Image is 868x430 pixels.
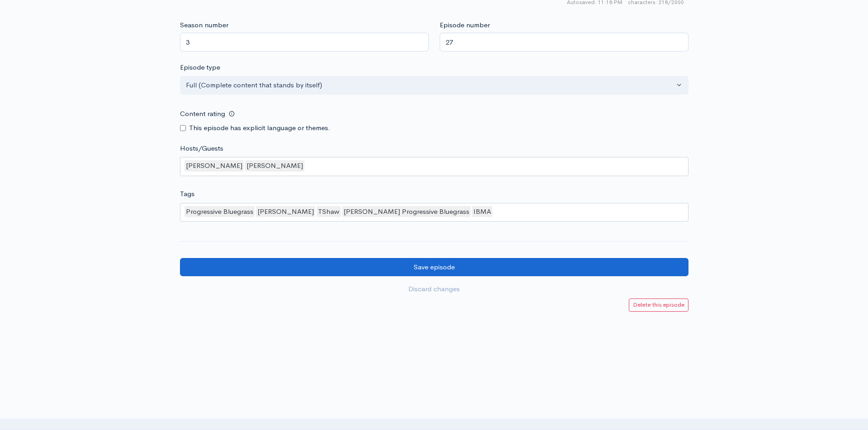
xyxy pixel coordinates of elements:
a: Discard changes [180,280,688,298]
div: [PERSON_NAME] [256,206,315,218]
a: Delete this episode [629,298,688,312]
div: Full (Complete content that stands by itself) [186,80,674,91]
label: Season number [180,20,228,30]
label: Tags [180,189,195,199]
div: IBMA [472,206,493,218]
label: Hosts/Guests [180,143,223,154]
label: Content rating [180,105,225,123]
label: Episode type [180,62,220,73]
label: This episode has explicit language or themes. [189,123,330,133]
div: [PERSON_NAME] Progressive Bluegrass [342,206,471,218]
input: Save episode [180,258,688,277]
input: Enter season number for this episode [180,33,429,51]
div: [PERSON_NAME] [185,160,244,172]
label: Episode number [440,20,490,30]
div: Progressive Bluegrass [185,206,255,218]
small: Delete this episode [633,301,684,309]
button: Full (Complete content that stands by itself) [180,76,688,95]
input: Enter episode number [440,33,688,51]
div: TShaw [317,206,341,218]
div: [PERSON_NAME] [245,160,304,172]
